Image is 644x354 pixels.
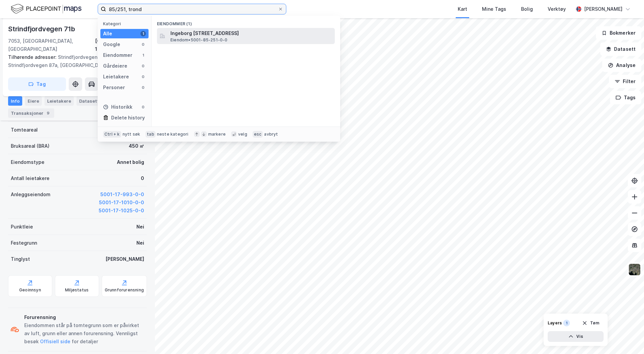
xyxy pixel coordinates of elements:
[602,59,641,72] button: Analyse
[140,74,146,79] div: 0
[111,114,145,122] div: Delete history
[25,96,42,106] div: Eiere
[129,142,144,150] div: 450 ㎡
[600,42,641,56] button: Datasett
[136,223,144,231] div: Nei
[103,30,112,38] div: Alle
[103,51,132,59] div: Eiendommer
[8,53,141,69] div: Strindfjordvegen 71a, Strindfjordvegen 87a, [GEOGRAPHIC_DATA] 85a
[103,131,121,138] div: Ctrl + k
[208,132,226,137] div: markere
[8,37,95,53] div: 7053, [GEOGRAPHIC_DATA], [GEOGRAPHIC_DATA]
[24,321,144,346] div: Eiendommen står på tomtegrunn som er påvirket av luft, grunn eller annen forurensning. Vennligst ...
[136,239,144,247] div: Nei
[11,3,82,15] img: logo.f888ab2527a4732fd821a326f86c7f29.svg
[95,37,147,53] div: [GEOGRAPHIC_DATA], 17/827
[19,287,41,293] div: Geoinnsyn
[65,287,89,293] div: Miljøstatus
[11,142,50,150] div: Bruksareal (BRA)
[8,96,22,106] div: Info
[99,207,144,215] button: 5001-17-1025-0-0
[11,126,38,134] div: Tomteareal
[123,132,140,137] div: nytt søk
[140,31,146,36] div: 1
[24,313,144,321] div: Forurensning
[11,158,44,166] div: Eiendomstype
[103,62,127,70] div: Gårdeiere
[103,40,120,48] div: Google
[8,54,58,60] span: Tilhørende adresser:
[521,5,533,13] div: Bolig
[8,108,54,118] div: Transaksjoner
[103,83,125,92] div: Personer
[103,103,132,111] div: Historikk
[11,223,33,231] div: Punktleie
[548,5,566,13] div: Verktøy
[578,318,604,328] button: Tøm
[584,5,622,13] div: [PERSON_NAME]
[140,63,146,69] div: 0
[140,42,146,47] div: 0
[140,85,146,90] div: 0
[11,190,51,199] div: Anleggseiendom
[548,320,562,326] div: Layers
[99,199,144,207] button: 5001-17-1010-0-0
[170,29,332,37] span: Ingeborg [STREET_ADDRESS]
[253,131,263,138] div: esc
[610,322,644,354] div: Kontrollprogram for chat
[548,331,604,342] button: Vis
[628,263,641,276] img: 9k=
[8,77,66,91] button: Tag
[482,5,506,13] div: Mine Tags
[140,104,146,110] div: 0
[8,24,76,34] div: Strindfjordvegen 71b
[76,96,102,106] div: Datasett
[563,320,570,326] div: 1
[170,37,228,43] span: Eiendom • 5001-85-251-0-0
[106,4,278,14] input: Søk på adresse, matrikkel, gårdeiere, leietakere eller personer
[11,255,30,263] div: Tinglyst
[264,132,278,137] div: avbryt
[610,91,641,104] button: Tags
[610,322,644,354] iframe: Chat Widget
[157,132,189,137] div: neste kategori
[105,255,144,263] div: [PERSON_NAME]
[103,73,129,81] div: Leietakere
[117,158,144,166] div: Annet bolig
[103,21,149,26] div: Kategori
[105,287,144,293] div: Grunnforurensning
[45,110,52,116] div: 9
[458,5,467,13] div: Kart
[140,52,146,58] div: 1
[11,174,50,182] div: Antall leietakere
[141,174,144,182] div: 0
[152,16,340,28] div: Eiendommer (1)
[238,132,247,137] div: velg
[609,75,641,88] button: Filter
[146,131,156,138] div: tab
[11,239,37,247] div: Festegrunn
[44,96,74,106] div: Leietakere
[596,26,641,40] button: Bokmerker
[100,190,144,199] button: 5001-17-993-0-0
